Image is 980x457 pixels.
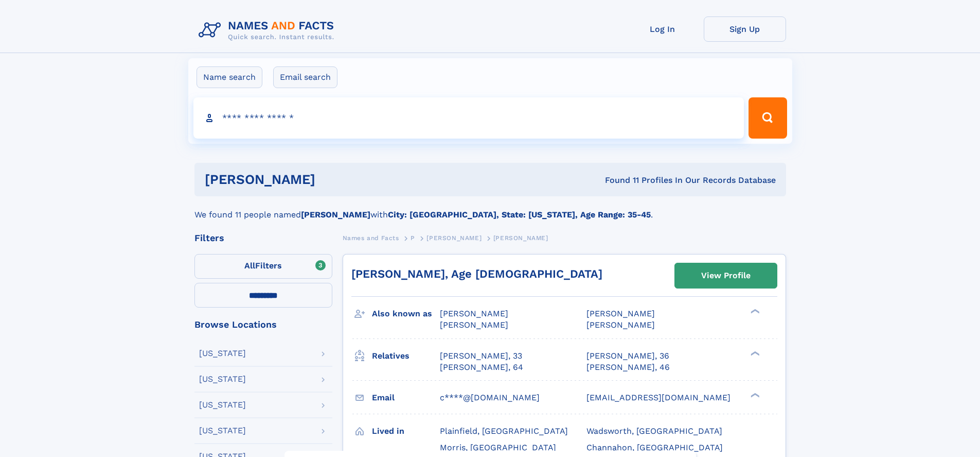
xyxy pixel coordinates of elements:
label: Filters [194,254,332,279]
a: View Profile [675,263,777,288]
h3: Relatives [372,347,440,365]
input: search input [193,97,744,139]
div: [US_STATE] [199,427,246,435]
label: Email search [273,66,337,88]
span: [PERSON_NAME] [586,309,655,318]
div: ❯ [748,308,760,315]
div: Found 11 Profiles In Our Records Database [460,175,776,186]
div: Filters [194,233,332,243]
a: [PERSON_NAME], 64 [440,362,523,373]
a: [PERSON_NAME], 33 [440,350,522,362]
a: Sign Up [704,16,786,42]
h1: [PERSON_NAME] [205,173,460,186]
span: Morris, [GEOGRAPHIC_DATA] [440,443,556,452]
span: All [244,261,255,270]
span: [PERSON_NAME] [586,320,655,330]
a: [PERSON_NAME], 36 [586,350,669,362]
div: View Profile [701,264,751,287]
div: ❯ [748,350,760,357]
span: [PERSON_NAME] [440,320,508,330]
h3: Also known as [372,305,440,323]
button: Search Button [749,97,787,139]
a: Names and Facts [343,231,399,244]
a: [PERSON_NAME] [426,231,482,244]
b: [PERSON_NAME] [301,210,370,219]
span: [PERSON_NAME] [493,234,548,242]
b: City: [GEOGRAPHIC_DATA], State: [US_STATE], Age Range: 35-45 [388,210,651,219]
span: Plainfield, [GEOGRAPHIC_DATA] [440,426,568,436]
a: [PERSON_NAME], 46 [586,362,670,373]
div: ❯ [748,392,760,398]
span: Channahon, [GEOGRAPHIC_DATA] [586,443,723,452]
a: [PERSON_NAME], Age [DEMOGRAPHIC_DATA] [351,267,602,280]
h3: Email [372,389,440,407]
a: P [411,231,415,244]
span: P [411,234,415,242]
span: [PERSON_NAME] [440,309,508,318]
a: Log In [621,16,704,42]
img: Logo Names and Facts [194,16,343,44]
label: Name search [197,66,262,88]
div: We found 11 people named with . [194,196,786,221]
h3: Lived in [372,422,440,440]
div: [US_STATE] [199,349,246,358]
span: [EMAIL_ADDRESS][DOMAIN_NAME] [586,393,730,402]
span: [PERSON_NAME] [426,234,482,242]
div: [US_STATE] [199,375,246,383]
span: Wadsworth, [GEOGRAPHIC_DATA] [586,426,722,436]
div: Browse Locations [194,320,332,329]
div: [US_STATE] [199,401,246,409]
